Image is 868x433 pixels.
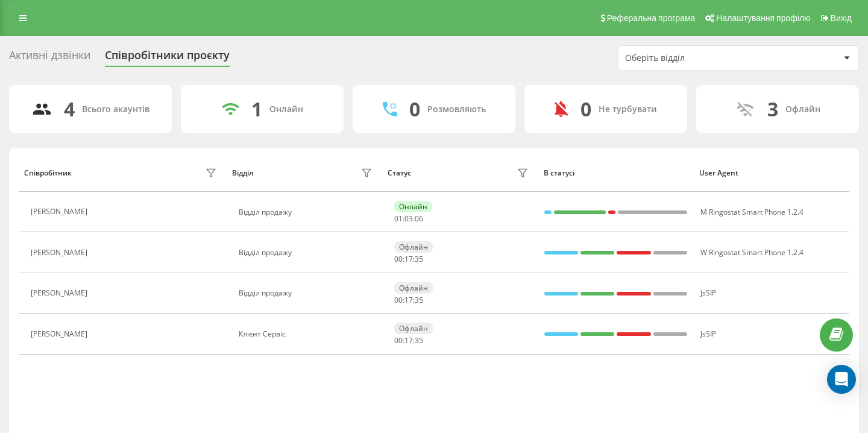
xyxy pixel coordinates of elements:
[82,104,149,115] div: Всього акаунтів
[394,254,403,264] span: 00
[415,213,423,224] span: 06
[394,335,403,346] span: 00
[409,98,420,121] div: 0
[394,213,403,224] span: 01
[700,247,804,258] span: W Ringostat Smart Phone 1.2.4
[404,335,413,346] span: 17
[625,53,769,63] div: Оберіть відділ
[427,104,486,115] div: Розмовляють
[394,215,423,223] div: : :
[827,365,856,394] div: Open Intercom Messenger
[24,169,72,177] div: Співробітник
[700,207,804,217] span: M Ringostat Smart Phone 1.2.4
[394,282,433,294] div: Офлайн
[388,169,411,177] div: Статус
[232,169,253,177] div: Відділ
[415,254,423,264] span: 35
[607,13,696,23] span: Реферальна програма
[404,254,413,264] span: 17
[831,13,852,23] span: Вихід
[699,169,844,177] div: User Agent
[394,295,403,305] span: 00
[415,295,423,305] span: 35
[404,295,413,305] span: 17
[700,329,716,339] span: JsSIP
[580,98,591,121] div: 0
[239,248,376,257] div: Відділ продажу
[239,208,376,216] div: Відділ продажу
[394,323,433,334] div: Офлайн
[239,330,376,338] div: Клієнт Сервіс
[599,104,657,115] div: Не турбувати
[269,104,303,115] div: Онлайн
[31,248,90,257] div: [PERSON_NAME]
[31,330,90,338] div: [PERSON_NAME]
[9,49,90,68] div: Активні дзвінки
[544,169,688,177] div: В статусі
[394,337,423,345] div: : :
[394,255,423,264] div: : :
[404,213,413,224] span: 03
[239,289,376,297] div: Відділ продажу
[251,98,262,121] div: 1
[31,207,90,216] div: [PERSON_NAME]
[64,98,75,121] div: 4
[785,104,820,115] div: Офлайн
[394,241,433,253] div: Офлайн
[700,288,716,298] span: JsSIP
[415,335,423,346] span: 35
[105,49,230,68] div: Співробітники проєкту
[716,13,810,23] span: Налаштування профілю
[31,289,90,297] div: [PERSON_NAME]
[394,296,423,305] div: : :
[767,98,778,121] div: 3
[394,201,432,212] div: Онлайн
